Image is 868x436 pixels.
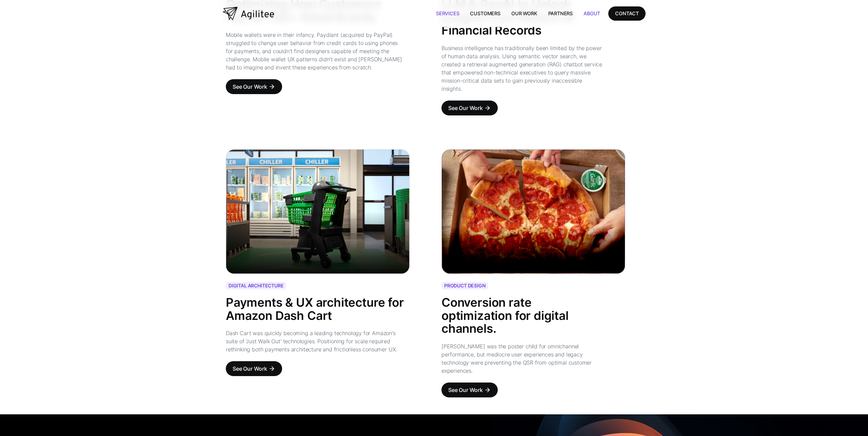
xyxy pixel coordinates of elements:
div: arrow_forward [484,105,491,111]
a: See Our Workarrow_forward [441,101,498,115]
div: Business intelligence has traditionally been limited by the power of human data analysis. Using s... [441,44,604,93]
a: About [578,6,606,20]
div: See Our Work [448,385,483,395]
a: Our Work [506,6,543,20]
div: See Our Work [448,103,483,113]
div: arrow_forward [269,365,275,372]
div: Dash Cart was quickly becoming a leading technology for Amazon's suite of 'Just Walk Out' technol... [226,329,405,353]
a: Customers [465,6,506,20]
a: See Our Workarrow_forward [226,79,282,94]
a: Partners [543,6,578,20]
div: DIGITAL ARCHITECTURE [229,283,283,288]
a: home [222,7,274,20]
div: CONTACT [615,9,639,18]
div: PRODUCT DESIGN [444,283,486,288]
div: Conversion rate optimization for digital channels. [441,296,604,335]
a: See Our Workarrow_forward [226,361,282,376]
div: See Our Work [233,364,267,373]
div: Mobile wallets were in their infancy. Paydiant (acquired by PayPal) struggled to change user beha... [226,31,405,71]
a: CONTACT [608,6,646,20]
div: See Our Work [233,82,267,91]
a: See Our Workarrow_forward [441,383,498,397]
div: [PERSON_NAME] was the poster child for omnichannel performance, but mediocre user experiences and... [441,342,604,375]
div: Payments & UX architecture for Amazon Dash Cart [226,296,405,322]
a: Services [431,6,465,20]
div: arrow_forward [484,387,491,393]
div: arrow_forward [269,83,275,90]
